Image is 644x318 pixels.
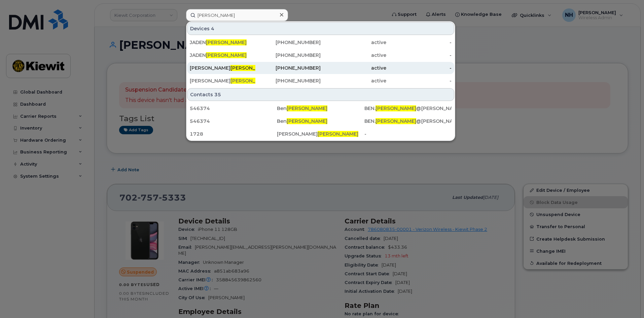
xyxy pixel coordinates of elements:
[190,118,277,125] div: 546374
[187,128,454,140] a: 1728[PERSON_NAME][PERSON_NAME]-
[187,62,454,74] a: [PERSON_NAME][PERSON_NAME][PHONE_NUMBER]active-
[321,65,386,71] div: active
[190,52,255,59] div: JADEN
[287,105,327,111] span: [PERSON_NAME]
[386,65,452,71] div: -
[190,77,255,84] div: [PERSON_NAME]
[190,39,255,46] div: JADEN
[255,77,321,84] div: [PHONE_NUMBER]
[187,88,454,101] div: Contacts
[321,52,386,59] div: active
[187,75,454,87] a: [PERSON_NAME][PERSON_NAME][PHONE_NUMBER]active-
[206,39,247,45] span: [PERSON_NAME]
[190,105,277,112] div: 546374
[206,52,247,58] span: [PERSON_NAME]
[230,65,271,71] span: [PERSON_NAME]
[321,77,386,84] div: active
[190,131,277,137] div: 1728
[287,118,327,124] span: [PERSON_NAME]
[318,131,358,137] span: [PERSON_NAME]
[386,77,452,84] div: -
[277,118,364,125] div: Ben
[364,118,452,125] div: BEN. @[PERSON_NAME][DOMAIN_NAME]
[230,78,271,84] span: [PERSON_NAME]
[187,115,454,127] a: 546374Ben[PERSON_NAME]BEN.[PERSON_NAME]@[PERSON_NAME][DOMAIN_NAME]
[187,49,454,61] a: JADEN[PERSON_NAME][PHONE_NUMBER]active-
[190,65,255,71] div: [PERSON_NAME]
[375,118,416,124] span: [PERSON_NAME]
[364,131,452,137] div: -
[615,289,639,313] iframe: Messenger Launcher
[277,105,364,112] div: Ben
[255,52,321,59] div: [PHONE_NUMBER]
[211,25,214,32] span: 4
[321,39,386,46] div: active
[277,131,364,137] div: [PERSON_NAME]
[255,39,321,46] div: [PHONE_NUMBER]
[364,105,452,112] div: BEN. @[PERSON_NAME][DOMAIN_NAME]
[386,39,452,46] div: -
[375,105,416,111] span: [PERSON_NAME]
[214,91,221,98] span: 35
[187,36,454,48] a: JADEN[PERSON_NAME][PHONE_NUMBER]active-
[255,65,321,71] div: [PHONE_NUMBER]
[187,102,454,114] a: 546374Ben[PERSON_NAME]BEN.[PERSON_NAME]@[PERSON_NAME][DOMAIN_NAME]
[386,52,452,59] div: -
[187,22,454,35] div: Devices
